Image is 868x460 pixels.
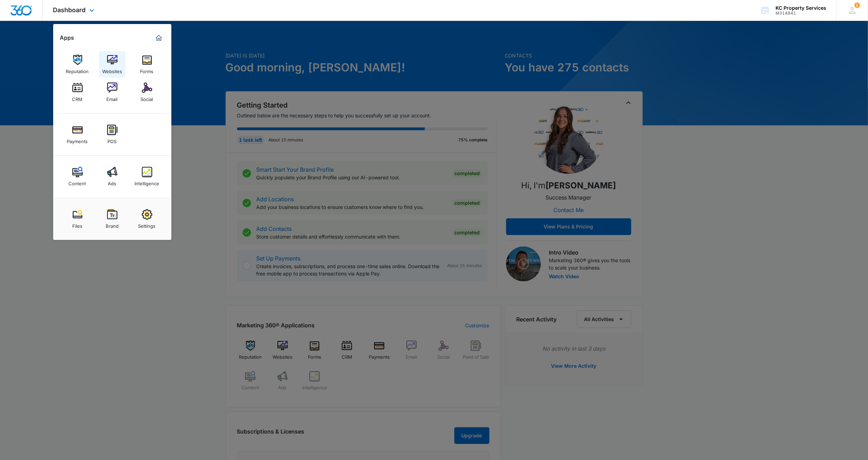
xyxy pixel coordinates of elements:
a: Marketing 360® Dashboard [153,32,164,44]
a: Email [99,79,125,106]
a: Websites [99,51,125,78]
div: Websites [102,65,122,74]
div: Ads [108,177,116,186]
div: Payments [67,135,88,144]
div: Email [107,93,118,102]
a: Intelligence [134,163,160,190]
div: Social [141,93,153,102]
div: CRM [72,93,83,102]
a: Content [64,163,91,190]
div: account name [776,5,826,11]
a: Files [64,206,91,232]
div: Settings [138,220,156,229]
div: Content [69,177,86,186]
a: Social [134,79,160,106]
a: POS [99,121,125,148]
a: Forms [134,51,160,78]
a: Settings [134,206,160,232]
span: 1 [854,2,860,8]
div: Intelligence [135,177,159,186]
span: Dashboard [53,6,86,14]
div: Forms [140,65,154,74]
a: CRM [64,79,91,106]
a: Reputation [64,51,91,78]
div: Files [72,220,82,229]
a: Payments [64,121,91,148]
div: notifications count [854,2,860,8]
div: Reputation [66,65,89,74]
div: POS [108,135,117,144]
a: Ads [99,163,125,190]
h2: Apps [60,34,74,41]
div: Brand [106,220,119,229]
a: Brand [99,206,125,232]
div: account id [776,11,826,16]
